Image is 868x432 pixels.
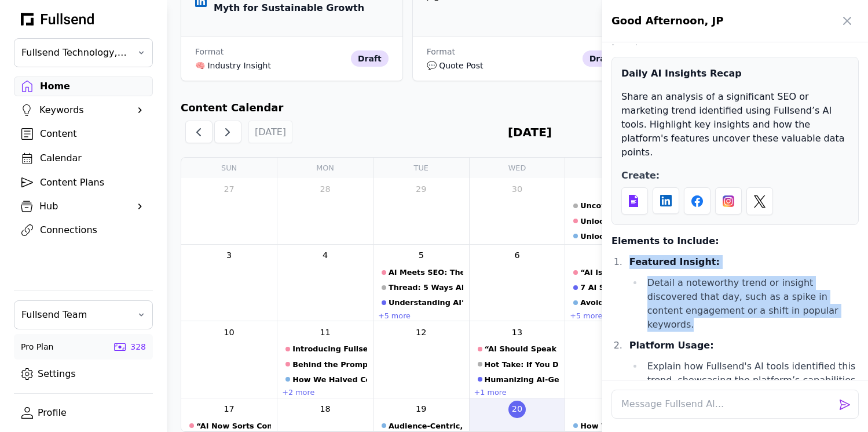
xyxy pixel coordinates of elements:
[629,256,720,267] strong: Featured Insight:
[643,360,859,401] li: Explain how Fullsend's AI tools identified this trend, showcasing the platform’s capabilities and...
[643,276,859,332] li: Detail a noteworthy trend or insight discovered that day, such as a spike in content engagement o...
[621,90,849,159] p: Share an analysis of a significant SEO or marketing trend identified using Fullsend’s AI tools. H...
[611,13,723,29] h1: Good Afternoon, JP
[611,235,719,246] strong: Elements to Include:
[629,340,714,351] strong: Platform Usage:
[621,169,849,183] div: Create:
[621,67,849,81] div: Daily AI Insights Recap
